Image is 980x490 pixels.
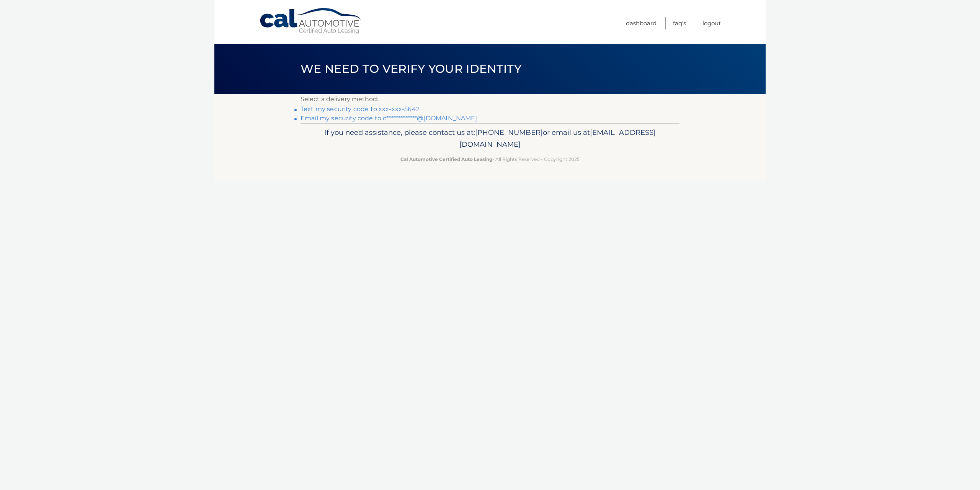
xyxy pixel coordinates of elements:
[475,128,543,137] span: [PHONE_NUMBER]
[400,156,492,162] strong: Cal Automotive Certified Auto Leasing
[301,94,679,105] p: Select a delivery method:
[301,62,521,76] span: We need to verify your identity
[301,105,420,113] a: Text my security code to xxx-xxx-5642
[259,8,363,35] a: Cal Automotive
[702,17,721,29] a: Logout
[673,17,686,29] a: FAQ's
[305,126,675,151] p: If you need assistance, please contact us at: or email us at
[305,155,675,163] p: - All Rights Reserved - Copyright 2025
[626,17,657,29] a: Dashboard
